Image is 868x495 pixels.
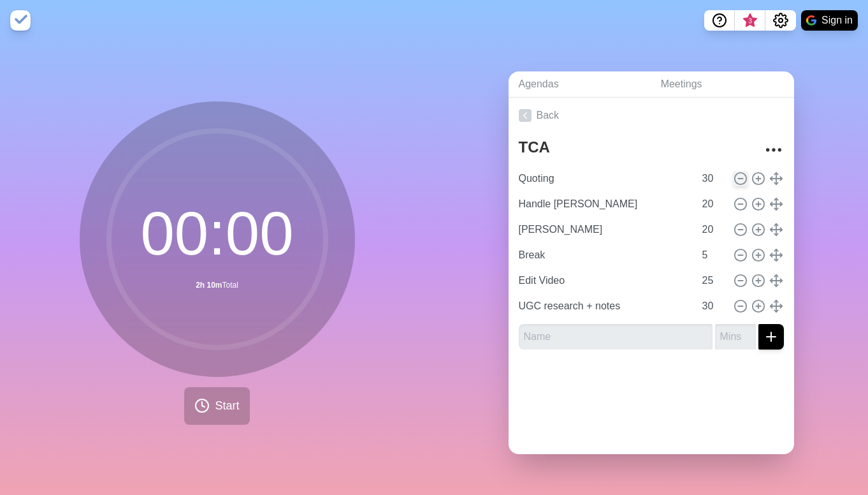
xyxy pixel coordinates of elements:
[514,242,695,268] input: Name
[801,10,858,31] button: Sign in
[715,324,756,350] input: Mins
[806,15,816,26] img: google logo
[514,293,695,319] input: Name
[745,16,755,26] span: 3
[514,191,695,217] input: Name
[735,10,765,31] button: What’s new
[509,98,794,133] a: Back
[697,191,728,217] input: Mins
[184,387,249,425] button: Start
[514,268,695,293] input: Name
[215,397,239,415] span: Start
[765,10,796,31] button: Settings
[509,71,651,98] a: Agendas
[10,10,31,31] img: timeblocks logo
[514,166,695,191] input: Name
[697,293,728,319] input: Mins
[514,217,695,242] input: Name
[704,10,735,31] button: Help
[519,324,712,350] input: Name
[761,137,786,163] button: More
[697,166,728,191] input: Mins
[697,217,728,242] input: Mins
[697,268,728,293] input: Mins
[697,242,728,268] input: Mins
[651,71,794,98] a: Meetings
